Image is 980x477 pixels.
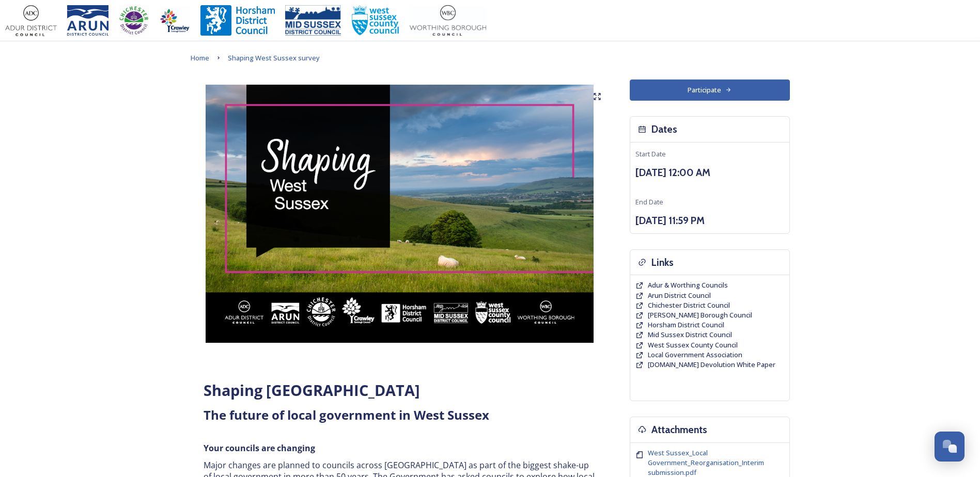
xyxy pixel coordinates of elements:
[648,330,732,339] span: Mid Sussex District Council
[651,422,707,437] h3: Attachments
[159,5,190,36] img: Crawley%20BC%20logo.jpg
[648,300,730,310] span: Chichester District Council
[635,165,784,180] h3: [DATE] 12:00 AM
[200,5,275,36] img: Horsham%20DC%20Logo.jpg
[648,340,738,349] span: West Sussex County Council
[935,432,965,462] button: Open Chat
[410,5,486,36] img: Worthing_Adur%20%281%29.jpg
[204,442,315,454] strong: Your councils are changing
[648,330,732,340] a: Mid Sussex District Council
[630,79,790,101] button: Participate
[67,5,108,36] img: Arun%20District%20Council%20logo%20blue%20CMYK.jpg
[635,197,663,206] span: End Date
[648,360,775,369] span: [DOMAIN_NAME] Devolution White Paper
[228,53,320,62] span: Shaping West Sussex survey
[5,5,57,36] img: Adur%20logo%20%281%29.jpeg
[651,122,677,137] h3: Dates
[648,310,752,320] span: [PERSON_NAME] Borough Council
[191,53,209,62] span: Home
[204,380,420,400] strong: Shaping [GEOGRAPHIC_DATA]
[648,291,711,300] a: Arun District Council
[648,340,738,350] a: West Sussex County Council
[648,350,742,359] span: Local Government Association
[351,5,400,36] img: WSCCPos-Spot-25mm.jpg
[228,52,320,64] a: Shaping West Sussex survey
[648,350,742,360] a: Local Government Association
[648,448,764,477] span: West Sussex_Local Government_Reorganisation_Interim submission.pdf
[635,149,666,158] span: Start Date
[204,406,489,423] strong: The future of local government in West Sussex
[648,320,724,330] a: Horsham District Council
[648,310,752,320] a: [PERSON_NAME] Borough Council
[648,280,728,290] a: Adur & Worthing Councils
[651,255,674,270] h3: Links
[635,213,784,228] h3: [DATE] 11:59 PM
[648,300,730,310] a: Chichester District Council
[119,5,149,36] img: CDC%20Logo%20-%20you%20may%20have%20a%20better%20version.jpg
[191,52,209,64] a: Home
[648,291,711,300] span: Arun District Council
[285,5,341,36] img: 150ppimsdc%20logo%20blue.png
[648,360,775,370] a: [DOMAIN_NAME] Devolution White Paper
